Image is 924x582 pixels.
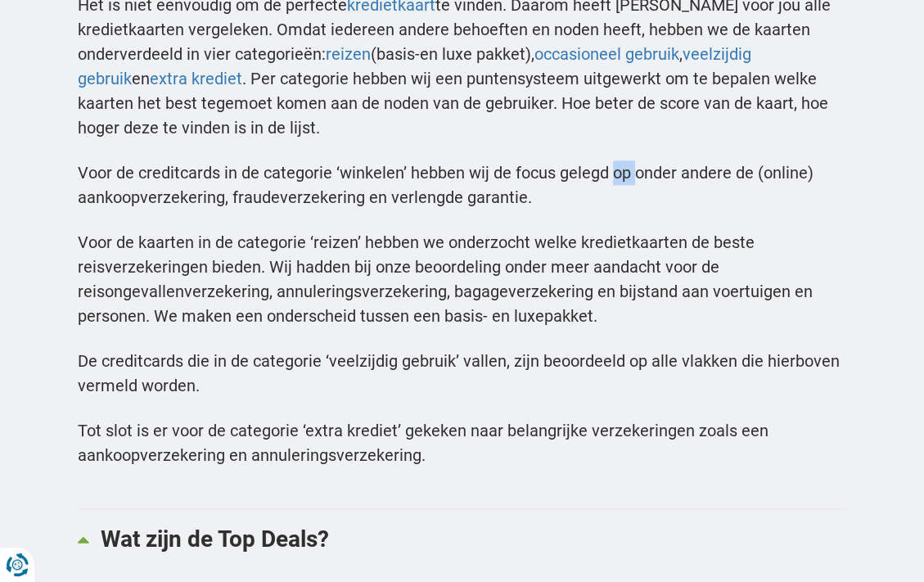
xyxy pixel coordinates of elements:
a: occasioneel gebruik [534,44,679,64]
p: Voor de kaarten in de categorie ‘reizen’ hebben we onderzocht welke kredietkaarten de beste reisv... [78,230,847,328]
p: Tot slot is er voor de categorie ‘extra krediet’ gekeken naar belangrijke verzekeringen zoals een... [78,418,847,467]
a: Wat zijn de Top Deals? [78,509,847,568]
p: Voor de creditcards in de categorie ‘winkelen’ hebben wij de focus gelegd op onder andere de (onl... [78,160,847,210]
a: reizen [326,44,371,64]
a: extra krediet [150,69,242,88]
p: De creditcards die in de categorie ‘veelzijdig gebruik’ vallen, zijn beoordeeld op alle vlakken d... [78,349,847,398]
